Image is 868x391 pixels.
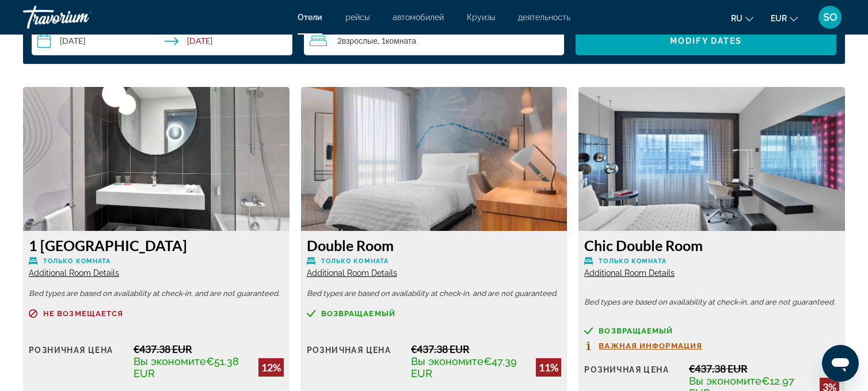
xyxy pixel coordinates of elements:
span: 2 [337,36,378,45]
h3: Double Room [307,237,562,254]
div: Search widget [32,26,836,55]
button: Select check in and out date [32,26,292,55]
div: 11% [536,358,561,377]
span: Только комната [43,257,111,265]
button: Travelers: 2 adults, 0 children [304,26,565,55]
p: Bed types are based on availability at check-in, and are not guaranteed. [584,298,839,306]
div: €437.38 EUR [689,362,839,375]
span: Не возмещается [43,310,123,317]
span: Вы экономите [411,355,484,367]
a: Travorium [23,2,138,32]
div: €437.38 EUR [134,343,284,355]
span: Важная информация [599,342,702,350]
span: Взрослые [342,36,378,45]
a: Круизы [467,13,495,22]
span: Additional Room Details [29,268,119,278]
span: Additional Room Details [584,268,675,278]
a: автомобилей [393,13,444,22]
h3: Chic Double Room [584,237,839,254]
button: User Menu [815,5,845,29]
a: возвращаемый [584,327,839,335]
button: Change language [731,10,753,26]
span: Комната [386,36,416,45]
span: возвращаемый [321,310,395,317]
a: деятельность [518,13,570,22]
iframe: Schaltfläche zum Öffnen des Messaging-Fensters [822,345,859,382]
h3: 1 [GEOGRAPHIC_DATA] [29,237,284,254]
div: Розничная цена [29,343,125,379]
span: Modify Dates [670,36,742,45]
button: Change currency [771,10,798,26]
span: Вы экономите [134,355,206,367]
span: Только комната [321,257,389,265]
a: Отели [298,13,322,22]
span: EUR [771,14,787,23]
img: Double Room [301,87,568,231]
div: 12% [258,358,284,377]
span: возвращаемый [599,327,673,335]
button: Важная информация [584,341,702,351]
span: ru [731,14,743,23]
p: Bed types are based on availability at check-in, and are not guaranteed. [29,290,284,298]
img: Chic Double Room [578,87,845,231]
span: Вы экономите [689,375,762,387]
span: €51.38 EUR [134,355,239,379]
button: Modify Dates [576,26,836,55]
span: , 1 [378,36,416,45]
span: SO [823,12,837,23]
span: €47.39 EUR [411,355,517,379]
a: возвращаемый [307,309,562,318]
span: Additional Room Details [307,268,397,278]
span: Только комната [599,257,666,265]
div: €437.38 EUR [411,343,561,355]
img: 1 King Bed Room [23,87,290,231]
a: рейсы [345,13,370,22]
div: Розничная цена [307,343,403,379]
p: Bed types are based on availability at check-in, and are not guaranteed. [307,290,562,298]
